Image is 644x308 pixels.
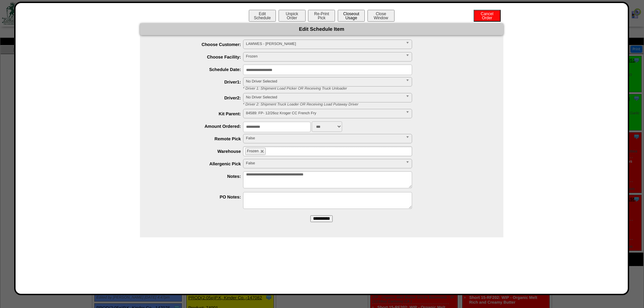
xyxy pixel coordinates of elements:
[238,102,503,106] div: * Driver 2: Shipment Truck Loader OR Receiving Load Putaway Driver
[246,40,403,48] span: LAMWES - [PERSON_NAME]
[246,134,403,142] span: False
[153,54,243,60] label: Choose Facility:
[153,111,243,116] label: Kit Parent:
[279,10,306,22] button: UnpickOrder
[153,79,243,85] label: Driver1:
[246,77,403,86] span: No Driver Selected
[153,161,243,166] label: Allergenic Pick
[153,95,243,100] label: Driver2:
[338,10,365,22] button: CloseoutUsage
[238,87,503,91] div: * Driver 1: Shipment Load Picker OR Receiving Truck Unloader
[246,52,403,61] span: Frozen
[308,10,335,22] button: Re-PrintPick
[247,149,259,153] span: Frozen
[249,10,276,22] button: EditSchedule
[474,10,501,22] button: CancelOrder
[153,67,243,72] label: Schedule Date:
[246,93,403,101] span: No Driver Selected
[153,136,243,141] label: Remote Pick
[367,10,395,22] button: CloseWindow
[246,159,403,167] span: False
[140,23,503,35] div: Edit Schedule Item
[153,149,243,154] label: Warehouse
[367,15,395,20] a: CloseWindow
[153,174,243,179] label: Notes:
[153,42,243,47] label: Choose Customer:
[153,194,243,199] label: PO Notes:
[153,124,243,129] label: Amount Ordered:
[246,109,403,117] span: 84589: FP- 12/26oz Kroger CC French Fry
